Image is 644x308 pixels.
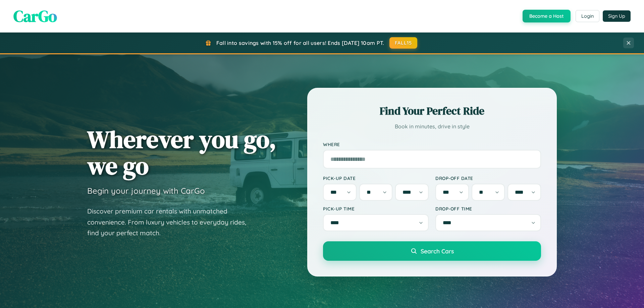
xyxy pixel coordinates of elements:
h3: Begin your journey with CarGo [87,186,205,196]
label: Pick-up Time [323,206,429,211]
h1: Wherever you go, we go [87,126,276,179]
button: FALL15 [389,37,418,49]
span: CarGo [13,5,57,27]
p: Discover premium car rentals with unmatched convenience. From luxury vehicles to everyday rides, ... [87,206,255,239]
button: Become a Host [523,10,571,22]
h2: Find Your Perfect Ride [323,104,541,118]
button: Login [576,10,599,22]
label: Drop-off Date [435,175,541,181]
label: Drop-off Time [435,206,541,211]
p: Book in minutes, drive in style [323,122,541,131]
span: Search Cars [421,247,454,255]
label: Where [323,141,541,147]
label: Pick-up Date [323,175,429,181]
button: Search Cars [323,241,541,261]
span: Fall into savings with 15% off for all users! Ends [DATE] 10am PT. [216,40,384,46]
button: Sign Up [603,10,631,22]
